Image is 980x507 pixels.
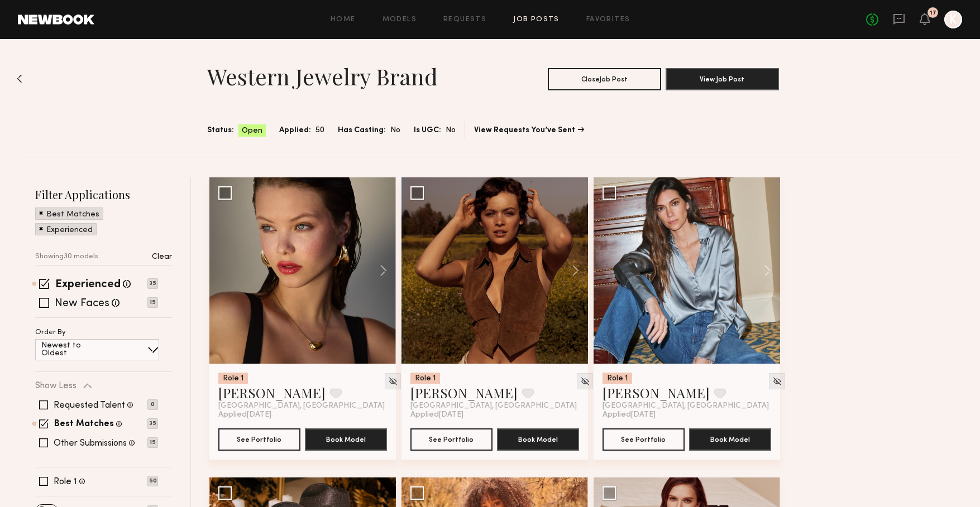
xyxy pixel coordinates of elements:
div: Applied [DATE] [603,411,771,419]
label: Experienced [55,279,121,291]
p: 15 [147,437,158,448]
div: Role 1 [603,373,632,384]
span: [GEOGRAPHIC_DATA], [GEOGRAPHIC_DATA] [218,402,385,411]
label: New Faces [55,298,109,310]
a: K [944,11,962,28]
button: Book Model [689,428,771,451]
span: Is UGC: [414,124,441,137]
span: 50 [315,124,324,137]
img: Unhide Model [388,376,398,386]
span: Status: [207,124,234,137]
a: [PERSON_NAME] [603,384,710,402]
a: [PERSON_NAME] [218,384,326,402]
label: Role 1 [54,477,77,486]
div: Role 1 [410,373,440,384]
p: 35 [147,418,158,429]
a: Models [383,16,417,23]
button: CloseJob Post [548,68,661,90]
div: Applied [DATE] [410,411,579,419]
a: Book Model [497,434,579,443]
a: Favorites [586,16,630,23]
img: Unhide Model [580,376,590,386]
button: Book Model [305,428,387,451]
p: 35 [147,278,158,289]
p: Order By [35,329,66,336]
span: Has Casting: [338,124,386,137]
p: Best Matches [46,211,99,219]
a: Book Model [689,434,771,443]
a: [PERSON_NAME] [410,384,518,402]
span: No [390,124,400,137]
a: View Requests You’ve Sent [474,127,584,134]
span: Applied: [279,124,311,137]
p: 50 [147,476,158,486]
p: 15 [147,297,158,308]
a: Book Model [305,434,387,443]
label: Other Submissions [54,439,127,448]
h1: Western Jewelry Brand [207,62,438,90]
h2: Filter Applications [35,187,172,202]
span: [GEOGRAPHIC_DATA], [GEOGRAPHIC_DATA] [603,402,769,411]
span: No [446,124,456,137]
label: Best Matches [54,420,114,429]
button: See Portfolio [603,428,685,451]
a: Home [331,16,356,23]
a: Requests [443,16,486,23]
img: Unhide Model [772,376,782,386]
a: Job Posts [513,16,560,23]
span: Open [242,125,262,137]
p: Showing 30 models [35,253,98,260]
p: Experienced [46,226,93,234]
button: See Portfolio [410,428,493,451]
button: Book Model [497,428,579,451]
div: 17 [930,10,936,16]
img: Back to previous page [17,74,22,83]
p: Show Less [35,382,77,390]
p: Clear [152,253,172,261]
span: [GEOGRAPHIC_DATA], [GEOGRAPHIC_DATA] [410,402,577,411]
div: Applied [DATE] [218,411,387,419]
p: 0 [147,399,158,410]
button: View Job Post [666,68,779,90]
button: See Portfolio [218,428,300,451]
label: Requested Talent [54,401,125,410]
p: Newest to Oldest [41,342,108,358]
div: Role 1 [218,373,248,384]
